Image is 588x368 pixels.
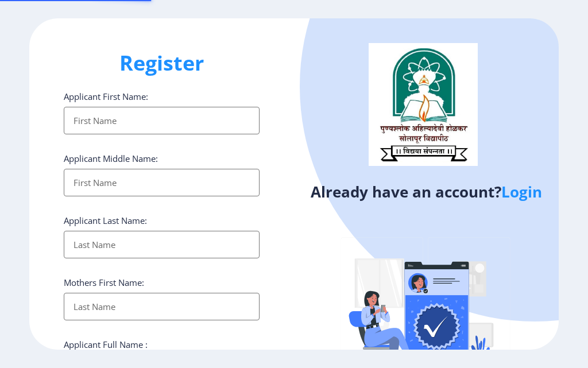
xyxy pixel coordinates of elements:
[64,169,260,196] input: First Name
[64,339,148,362] label: Applicant Full Name : (As on marksheet)
[64,153,158,164] label: Applicant Middle Name:
[64,293,260,320] input: Last Name
[64,231,260,258] input: Last Name
[64,91,148,102] label: Applicant First Name:
[64,277,144,288] label: Mothers First Name:
[64,107,260,134] input: First Name
[64,215,147,226] label: Applicant Last Name:
[64,49,260,77] h1: Register
[501,181,542,202] a: Login
[369,43,478,166] img: logo
[303,183,550,201] h4: Already have an account?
